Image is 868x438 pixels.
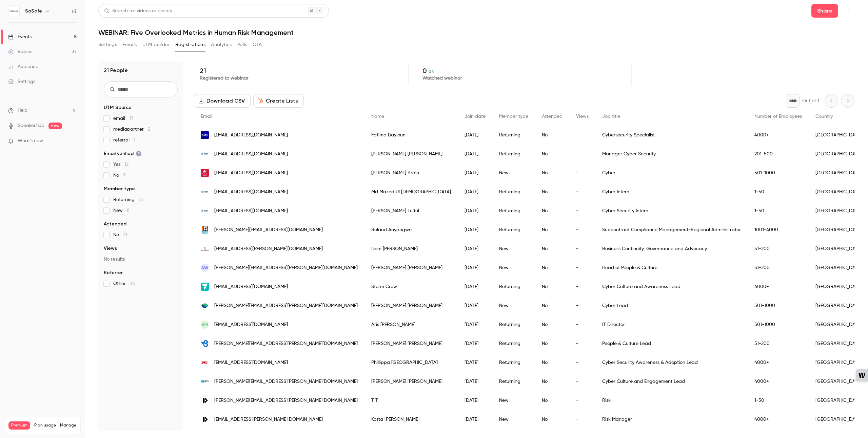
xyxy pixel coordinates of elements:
[214,170,288,177] span: [EMAIL_ADDRESS][DOMAIN_NAME]
[113,115,133,122] span: email
[754,114,802,119] span: Number of Employees
[60,423,76,428] a: Manage
[364,353,458,372] div: Phillippa [GEOGRAPHIC_DATA]
[802,97,819,104] p: Out of 1
[130,281,135,286] span: 20
[104,269,123,276] span: Referrer
[569,220,595,239] div: -
[569,145,595,163] div: -
[458,145,492,163] div: [DATE]
[535,372,569,391] div: No
[458,201,492,220] div: [DATE]
[211,39,232,50] button: Analytics
[458,239,492,258] div: [DATE]
[748,296,809,315] div: 501-1000
[214,397,358,404] span: [PERSON_NAME][EMAIL_ADDRESS][PERSON_NAME][DOMAIN_NAME]
[535,126,569,145] div: No
[214,302,358,309] span: [PERSON_NAME][EMAIL_ADDRESS][PERSON_NAME][DOMAIN_NAME]
[214,283,288,290] span: [EMAIL_ADDRESS][DOMAIN_NAME]
[569,277,595,296] div: -
[595,315,748,334] div: IT Director
[364,145,458,163] div: [PERSON_NAME] [PERSON_NAME]
[127,208,130,213] span: 8
[748,126,809,145] div: 4000+
[113,232,127,238] span: No
[595,334,748,353] div: People & Culture Lead
[535,258,569,277] div: No
[25,8,42,15] h6: SoSafe
[569,126,595,145] div: -
[201,245,209,253] img: carerswa.asn.au
[8,421,30,430] span: Premium
[214,189,288,196] span: [EMAIL_ADDRESS][DOMAIN_NAME]
[458,410,492,429] div: [DATE]
[253,94,304,108] button: Create Lists
[492,277,535,296] div: Returning
[214,151,288,158] span: [EMAIL_ADDRESS][DOMAIN_NAME]
[748,163,809,182] div: 501-1000
[535,277,569,296] div: No
[201,226,209,234] img: fultonhogan.com
[458,163,492,182] div: [DATE]
[214,207,288,215] span: [EMAIL_ADDRESS][DOMAIN_NAME]
[48,123,62,129] span: new
[748,315,809,334] div: 501-1000
[535,201,569,220] div: No
[134,138,135,143] span: 1
[201,415,209,423] img: servicesaustralia.gov.au
[535,182,569,201] div: No
[364,182,458,201] div: Md Mazed Ul [DEMOGRAPHIC_DATA]
[458,296,492,315] div: [DATE]
[569,182,595,201] div: -
[492,334,535,353] div: Returning
[214,340,358,347] span: [PERSON_NAME][EMAIL_ADDRESS][PERSON_NAME][DOMAIN_NAME]
[492,372,535,391] div: Returning
[364,334,458,353] div: [PERSON_NAME] [PERSON_NAME]
[104,104,178,287] section: facet-groups
[595,410,748,429] div: Risk Manager
[595,182,748,201] div: Cyber Intern
[124,162,129,167] span: 12
[104,245,117,252] span: Views
[576,114,589,119] span: Views
[748,277,809,296] div: 4000+
[104,150,142,157] span: Email verified
[602,114,620,119] span: Job title
[122,39,137,50] button: Emails
[8,6,19,17] img: SoSafe
[492,239,535,258] div: New
[458,353,492,372] div: [DATE]
[465,114,486,119] span: Join date
[748,410,809,429] div: 4000+
[535,296,569,315] div: No
[201,396,209,404] img: servicesaustralia.gov.au
[202,322,208,328] span: AM
[492,391,535,410] div: New
[104,185,135,192] span: Member type
[492,163,535,182] div: New
[98,28,854,37] h1: WEBINAR: Five Overlooked Metrics in Human Risk Management
[34,423,56,428] span: Plan usage
[535,315,569,334] div: No
[8,63,38,70] div: Audience
[748,391,809,410] div: 1-50
[458,391,492,410] div: [DATE]
[214,416,323,423] span: [EMAIL_ADDRESS][PERSON_NAME][DOMAIN_NAME]
[113,280,135,287] span: Other
[253,39,262,50] button: CTA
[458,315,492,334] div: [DATE]
[364,126,458,145] div: Fatima Bayloun
[748,145,809,163] div: 201-500
[458,258,492,277] div: [DATE]
[458,372,492,391] div: [DATE]
[535,353,569,372] div: No
[201,358,209,367] img: kmart.com.au
[492,296,535,315] div: New
[569,334,595,353] div: -
[815,114,833,119] span: Country
[98,39,117,50] button: Settings
[492,315,535,334] div: Returning
[201,340,209,348] img: getbirdeye.com.au
[129,116,133,121] span: 17
[429,69,435,74] span: 0 %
